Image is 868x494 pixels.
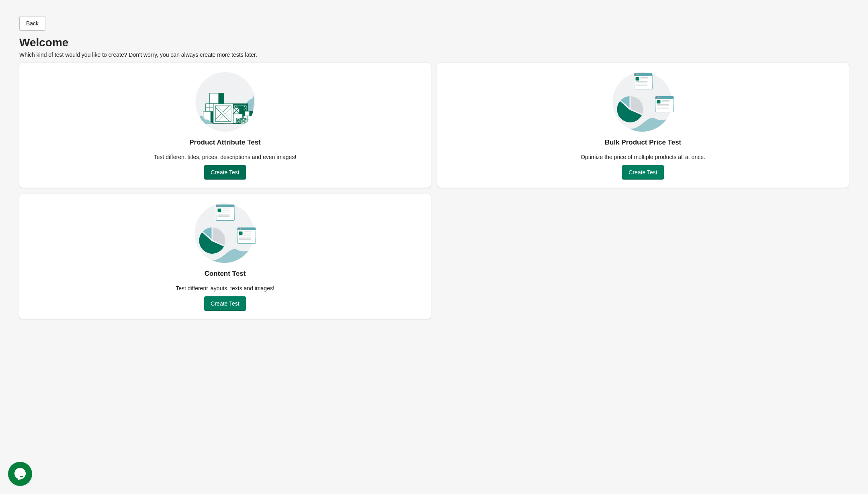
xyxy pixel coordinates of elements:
div: Test different titles, prices, descriptions and even images! [149,153,301,161]
button: Back [19,16,45,31]
button: Create Test [204,165,246,180]
div: Test different layouts, texts and images! [171,284,279,292]
span: Create Test [211,300,239,307]
button: Create Test [622,165,663,180]
span: Create Test [211,169,239,176]
div: Product Attribute Test [189,136,261,149]
div: Which kind of test would you like to create? Don’t worry, you can always create more tests later. [19,39,849,59]
iframe: chat widget [8,462,34,486]
button: Create Test [204,296,246,311]
div: Bulk Product Price Test [605,136,682,149]
span: Create Test [628,169,657,176]
div: Optimize the price of multiple products all at once. [576,153,710,161]
span: Back [26,20,39,27]
p: Welcome [19,39,849,47]
div: Content Test [205,267,246,280]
